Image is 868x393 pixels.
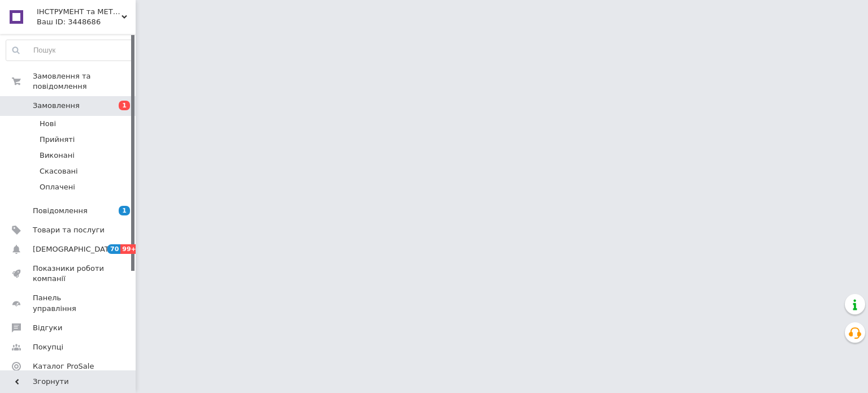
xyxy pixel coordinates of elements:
[33,342,63,352] span: Покупці
[33,264,105,284] span: Показники роботи компанії
[33,101,80,111] span: Замовлення
[40,119,56,129] span: Нові
[33,206,88,216] span: Повідомлення
[33,244,116,254] span: [DEMOGRAPHIC_DATA]
[37,17,136,27] div: Ваш ID: 3448686
[107,244,120,254] span: 70
[120,244,139,254] span: 99+
[40,150,75,161] span: Виконані
[33,225,105,235] span: Товари та послуги
[6,40,133,61] input: Пошук
[33,293,105,313] span: Панель управління
[119,206,130,215] span: 1
[33,323,62,333] span: Відгуки
[33,71,136,92] span: Замовлення та повідомлення
[40,135,75,145] span: Прийняті
[33,361,94,372] span: Каталог ProSale
[37,7,121,17] span: ІНСТРУМЕНТ та МЕТИЗИ
[119,101,130,110] span: 1
[40,166,78,176] span: Скасовані
[40,182,75,192] span: Оплачені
